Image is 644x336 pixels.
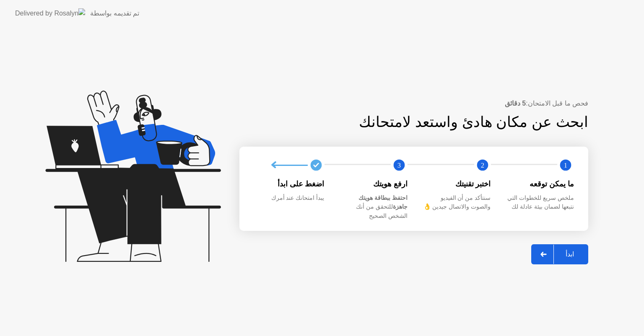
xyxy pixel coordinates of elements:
div: اختبر تقنيتك [421,178,491,189]
div: ابدأ [554,250,586,258]
b: احتفظ ببطاقة هويتك جاهزة [358,194,408,210]
div: سنتأكد من أن الفيديو والصوت والاتصال جيدين 👌 [421,194,491,212]
text: 2 [480,161,484,169]
div: ابحث عن مكان هادئ واستعد لامتحانك [293,111,589,133]
div: للتحقق من أنك الشخص الصحيح [338,194,408,221]
div: فحص ما قبل الامتحان: [239,98,588,109]
text: 3 [397,161,401,169]
text: 1 [564,161,567,169]
div: تم تقديمه بواسطة [90,8,139,18]
button: ابدأ [531,244,588,264]
div: ارفع هويتك [338,178,408,189]
img: Delivered by Rosalyn [15,8,85,18]
b: 5 دقائق [505,100,526,107]
div: ملخص سريع للخطوات التي نتبعها لضمان بيئة عادلة لك [504,194,574,212]
div: ما يمكن توقعه [504,178,574,189]
div: اضغط على ابدأ [254,178,325,189]
div: يبدأ امتحانك عند أمرك [254,194,325,203]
